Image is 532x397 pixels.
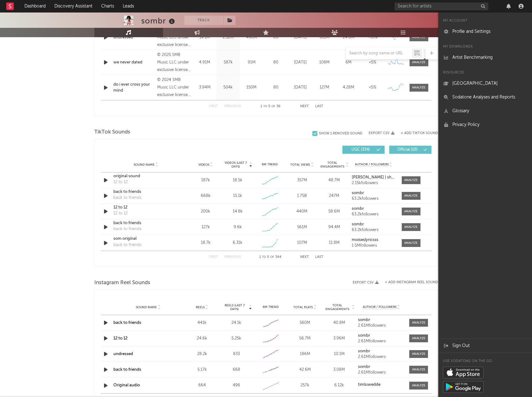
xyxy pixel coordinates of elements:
div: 200k [191,209,220,215]
div: 3.08M [324,367,355,373]
button: Last [315,255,323,259]
span: of [270,256,274,259]
strong: moiseslyricsss [352,238,378,242]
div: 498M [241,34,262,41]
a: sombr [358,318,405,322]
span: Instagram Reel Sounds [94,279,150,287]
a: [GEOGRAPHIC_DATA] [438,77,532,90]
div: 127k [191,224,220,230]
div: 15.1k [233,193,242,199]
strong: sombr [352,207,364,211]
a: sombr [358,349,405,354]
a: sombr [352,207,395,211]
div: back to friends [113,195,142,201]
a: back to friends [113,321,141,325]
div: [DATE] [290,59,311,66]
div: 5.17k [186,367,218,373]
div: 56.7M [289,335,321,342]
div: Resources [438,69,532,77]
a: original sound [113,173,179,179]
a: undressed [113,352,133,356]
a: Artist Benchmarking [438,51,532,64]
button: Export CSV [353,281,379,284]
span: Author / Followers [363,305,396,309]
a: sombr [352,191,395,195]
div: 6.31k [233,240,242,246]
div: 247M [320,193,349,199]
button: Next [300,105,309,108]
div: 18.7k [191,240,220,246]
div: 14.8k [233,209,243,215]
div: 496 [221,382,252,389]
button: Last [315,105,323,108]
span: Videos (last 7 days) [223,161,248,168]
div: 48.7M [320,177,349,183]
strong: sombr [358,334,370,338]
input: Search for artists [395,3,488,10]
div: 1 5 36 [253,103,288,110]
div: 2.61M followers [358,370,405,375]
div: back to friends [113,220,179,226]
button: Track [184,16,223,25]
a: 12 to 12 [113,336,127,340]
strong: sombr [352,191,364,195]
input: Search by song name or URL [346,51,412,56]
div: 833 [221,351,252,357]
div: 441k [186,320,218,326]
div: 2.61M followers [358,355,405,359]
div: 40.8M [324,320,355,326]
div: 150M [241,84,262,91]
button: Official(10) [389,146,431,154]
button: Export CSV [369,131,395,135]
div: 1 5 344 [253,254,288,261]
button: UGC(334) [342,146,385,154]
span: Total Engagements [324,304,351,311]
div: 2.32M [218,34,238,41]
span: Reels [196,305,205,309]
div: undressed [113,34,154,41]
div: 63.2k followers [352,212,395,217]
span: to [262,256,266,259]
div: 108M [314,59,335,66]
div: 80 [265,84,287,91]
div: 19.1M [195,34,215,41]
div: 668 [221,367,252,373]
div: 357M [287,177,316,183]
button: + Add Instagram Reel Sound [385,281,438,284]
strong: sombr [358,349,370,353]
div: 10.1M [324,351,355,357]
strong: sombr [352,222,364,226]
button: + Add TikTok Sound [395,132,438,135]
div: 24.6k [186,335,218,342]
div: 186M [289,351,321,357]
div: 88 [265,34,287,41]
div: 24.6M [338,34,359,41]
span: Author / Followers [355,163,389,167]
div: 6M [338,59,359,66]
span: Total Views [290,163,310,167]
div: 3.94M [195,84,215,91]
div: <5% [362,84,383,91]
a: som original [113,236,179,242]
div: 6M Trend [255,162,284,167]
div: 63.2k followers [352,228,395,232]
div: 2.61M followers [358,324,405,328]
a: Glossary [438,104,532,118]
div: 24.1k [221,320,252,326]
a: do i ever cross your mind [113,82,154,94]
div: 504k [218,84,238,91]
a: Original audio [113,383,140,387]
div: 11.8M [320,240,349,246]
div: My Account [438,17,532,25]
span: TikTok Sounds [94,128,130,136]
div: we never dated [113,59,154,66]
div: 28.2k [186,351,218,357]
span: Total Engagements [320,161,345,168]
div: Use Sodatone on the go [438,358,532,365]
div: 611M [314,34,335,41]
div: 4.28M [338,84,359,91]
div: 12 to 12 [113,204,179,211]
